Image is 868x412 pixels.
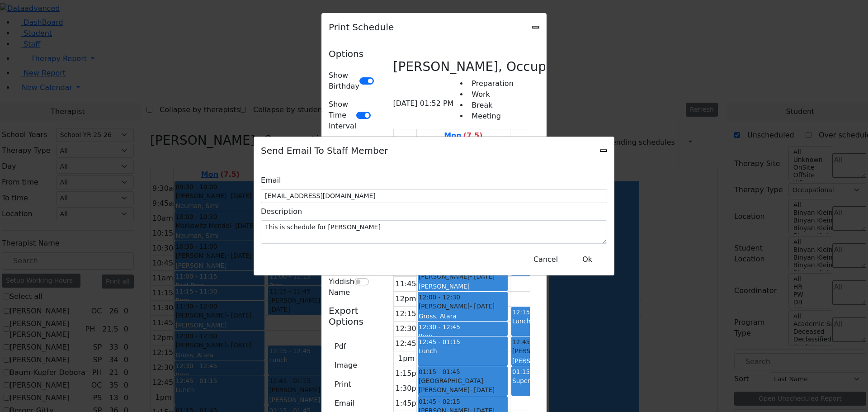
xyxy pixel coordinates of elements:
[261,144,388,157] h5: Send Email To Staff Member
[528,251,564,268] button: Close
[571,251,604,268] button: Close
[261,172,281,189] label: Email
[600,149,607,152] button: Close
[261,203,302,220] label: Description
